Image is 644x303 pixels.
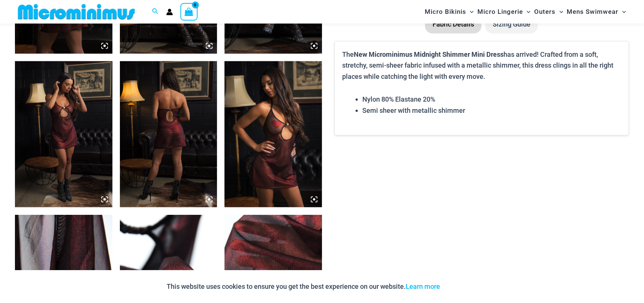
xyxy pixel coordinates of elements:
img: MM SHOP LOGO FLAT [15,3,138,20]
span: Micro Bikinis [425,2,466,21]
img: Midnight Shimmer Red 5131 Dress [225,61,322,207]
span: Micro Lingerie [477,2,523,21]
nav: Site Navigation [422,1,629,22]
p: The has arrived! Crafted from a soft, stretchy, semi-sheer fabric infused with a metallic shimmer... [342,49,621,82]
b: New Microminimus Midnight Shimmer Mini Dress [354,50,504,59]
a: Micro LingerieMenu ToggleMenu Toggle [476,2,532,21]
li: Fabric Details [425,15,482,34]
span: Mens Swimwear [567,2,619,21]
span: Menu Toggle [556,2,563,21]
li: Nylon 80% Elastane 20% [362,94,621,105]
button: Accept [446,278,477,296]
a: View Shopping Cart, empty [180,3,198,20]
a: Micro BikinisMenu ToggleMenu Toggle [423,2,476,21]
span: Menu Toggle [619,2,626,21]
img: Midnight Shimmer Red 5131 Dress [15,61,112,207]
a: Learn more [406,282,440,290]
a: Search icon link [152,7,159,16]
a: OutersMenu ToggleMenu Toggle [533,2,565,21]
span: Outers [535,2,556,21]
span: Menu Toggle [523,2,530,21]
a: Account icon link [166,9,173,15]
li: Sizing Guide [485,15,538,34]
li: Semi sheer with metallic shimmer [362,105,621,116]
span: Menu Toggle [466,2,474,21]
p: This website uses cookies to ensure you get the best experience on our website. [167,281,440,292]
img: Midnight Shimmer Red 5131 Dress [120,61,217,207]
a: Mens SwimwearMenu ToggleMenu Toggle [565,2,628,21]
